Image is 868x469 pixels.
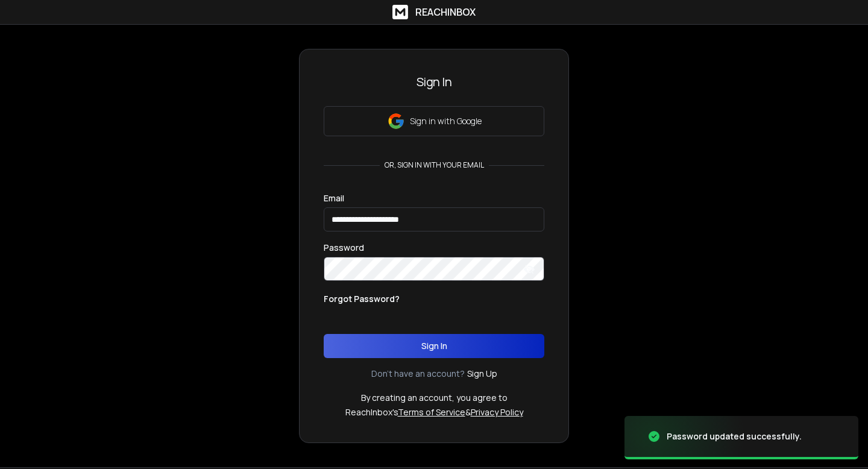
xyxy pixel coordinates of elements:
label: Email [324,194,344,203]
a: Terms of Service [398,406,465,418]
a: ReachInbox [392,5,476,19]
h1: ReachInbox [415,5,476,19]
a: Privacy Policy [471,406,523,418]
p: ReachInbox's & [345,406,523,418]
p: Sign in with Google [410,115,482,127]
button: Sign in with Google [324,106,544,136]
h3: Sign In [324,74,544,90]
label: Password [324,244,364,252]
button: Sign In [324,334,544,358]
p: Don't have an account? [371,368,465,380]
p: or, sign in with your email [380,160,489,170]
a: Sign Up [467,368,497,380]
p: Forgot Password? [324,293,400,305]
div: Password updated successfully. [667,430,802,442]
p: By creating an account, you agree to [361,392,508,404]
